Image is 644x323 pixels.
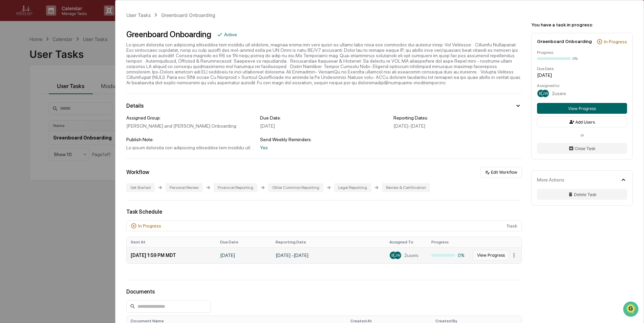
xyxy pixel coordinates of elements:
div: Workflow [126,169,149,175]
div: 0% [572,56,578,61]
button: View Progress [537,103,627,114]
div: Legal Reporting [334,183,371,192]
iframe: Open customer support [622,301,641,319]
div: 🖐️ [7,86,12,91]
div: Yes [260,145,388,150]
div: Lo ipsum dolorsita con adipiscing elitseddoe tem incididu utl etdolore, magnaa enima min veni qui... [126,145,255,150]
div: Send Weekly Reminders: [260,137,388,142]
p: How can we help? [7,14,123,25]
div: Due Date: [537,66,627,71]
div: Reporting Dates: [393,115,522,121]
td: [DATE] - [DATE] [272,247,385,263]
div: [PERSON_NAME] and [PERSON_NAME] Onboarding [126,123,255,129]
div: You have a task in progress: [531,22,633,27]
div: Greenboard Onboarding [537,39,592,44]
div: Active [224,32,237,37]
th: Sent At [127,237,216,247]
span: JW [542,91,548,96]
span: Data Lookup [14,98,43,105]
div: 🔎 [7,99,12,104]
button: Edit Workflow [480,167,522,178]
div: Assigned Group: [126,115,255,121]
td: [DATE] [216,247,272,263]
div: [DATE] [260,123,388,129]
div: Review & Certification [382,183,430,192]
div: More Actions [537,177,564,182]
a: 🖐️Preclearance [4,83,46,95]
div: [DATE] [537,72,627,78]
div: Assigned to: [537,83,627,88]
div: Greenboard Onboarding [161,12,215,18]
div: Start new chat [23,52,111,59]
div: In Progress [138,223,161,229]
div: Greenboard Onboarding [126,29,211,39]
button: Close Task [537,143,627,154]
a: Powered byPylon [48,114,82,120]
span: 2 users [552,91,566,96]
div: 1 task [126,220,522,231]
div: Task Schedule [126,209,522,215]
div: User Tasks [126,12,151,18]
div: Financial Reporting [214,183,257,192]
td: [DATE] 1:59 PM MDT [127,247,216,263]
th: Due Date [216,237,272,247]
a: 🗄️Attestations [46,83,87,95]
span: Attestations [56,85,84,92]
div: Personal Review [166,183,203,192]
img: 1746055101610-c473b297-6a78-478c-a979-82029cc54cd1 [7,52,19,64]
th: Progress [427,237,469,247]
span: JW [394,253,401,258]
span: Pylon [67,115,82,120]
button: Delete Task [537,189,627,200]
div: Details [126,103,144,109]
div: Get Started [126,183,155,192]
button: Start new chat [115,54,123,62]
button: Add Users [537,116,627,127]
div: or [537,133,627,137]
div: Publish Note: [126,137,255,142]
div: Due Date: [260,115,388,121]
div: 🗄️ [49,86,55,91]
span: BL [539,91,543,96]
div: Progress [537,50,627,55]
span: 2 users [404,253,418,258]
div: Documents [126,288,522,295]
div: Other Common Reporting [268,183,323,192]
div: We're available if you need us! [23,59,86,64]
th: Assigned To [385,237,427,247]
a: 🔎Data Lookup [4,95,45,108]
div: In Progress [604,39,627,44]
div: 0% [431,253,465,258]
span: Preclearance [14,85,44,92]
span: [DATE] - [DATE] [393,123,425,129]
th: Reporting Date [272,237,385,247]
div: Lo ipsum dolorsita con adipiscing elitseddoe tem incididu utl etdolore, magnaa enima min veni qui... [126,42,522,85]
span: BL [391,253,396,258]
button: View Progress [473,250,509,261]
